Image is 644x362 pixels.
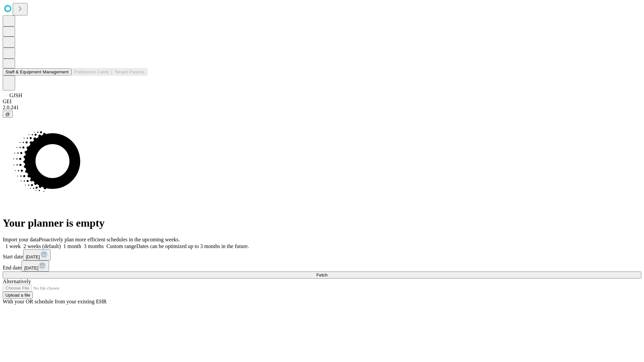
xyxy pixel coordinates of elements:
button: @ [3,111,13,118]
span: 2 weeks (default) [23,243,61,249]
div: End date [3,260,641,271]
span: Alternatively [3,279,31,284]
span: Proactively plan more efficient schedules in the upcoming weeks. [39,237,180,242]
span: @ [5,112,10,117]
span: [DATE] [26,254,40,259]
button: Fetch [3,271,641,279]
h1: Your planner is empty [3,217,641,229]
button: [DATE] [23,249,51,260]
button: Staff & Equipment Management [3,68,71,75]
span: 1 month [63,243,81,249]
button: Tenant Params [112,68,147,75]
button: [DATE] [21,260,49,271]
span: Import your data [3,237,39,242]
div: Start date [3,249,641,260]
div: GEI [3,99,641,105]
span: Dates can be optimized up to 3 months in the future. [137,243,249,249]
span: With your OR schedule from your existing EHR [3,299,107,304]
span: 1 week [5,243,21,249]
span: Fetch [316,273,327,278]
span: 3 months [84,243,104,249]
span: Custom range [106,243,136,249]
button: Upload a file [3,292,33,299]
button: Preference Cards [71,68,112,75]
div: 2.0.241 [3,105,641,111]
span: [DATE] [24,265,38,270]
span: GJSH [9,93,22,98]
